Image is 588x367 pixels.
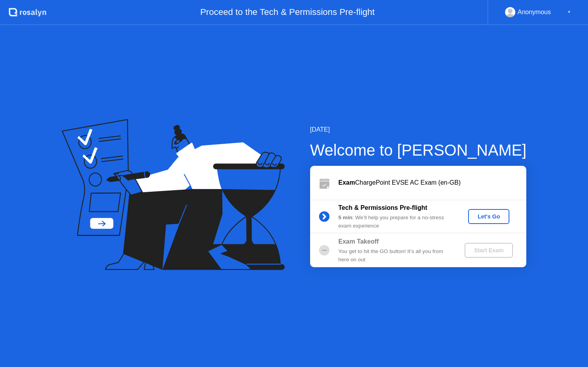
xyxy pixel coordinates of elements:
div: Anonymous [518,7,551,17]
button: Let's Go [468,209,509,224]
div: : We’ll help you prepare for a no-stress exam experience [338,214,452,230]
b: Exam Takeoff [338,238,379,245]
b: 5 min [338,215,353,220]
div: Welcome to [PERSON_NAME] [310,138,527,162]
div: ChargePoint EVSE AC Exam (en-GB) [338,178,526,187]
div: You get to hit the GO button! It’s all you from here on out [338,248,452,264]
div: ▼ [567,7,571,17]
b: Tech & Permissions Pre-flight [338,204,427,211]
b: Exam [338,179,355,186]
div: Start Exam [468,247,510,253]
div: Let's Go [471,213,506,220]
button: Start Exam [465,243,513,258]
div: [DATE] [310,125,527,134]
